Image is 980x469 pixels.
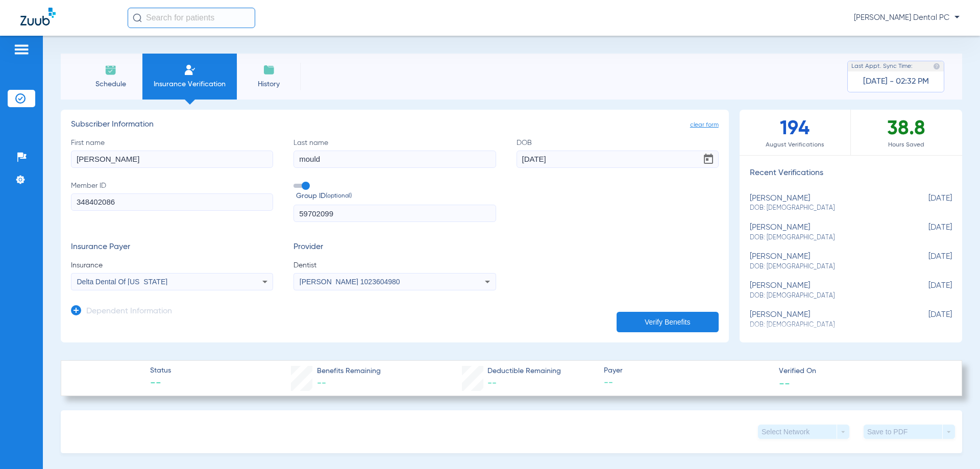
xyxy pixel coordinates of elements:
[854,13,960,23] span: [PERSON_NAME] Dental PC
[851,61,913,71] span: Last Appt. Sync Time:
[901,252,952,271] span: [DATE]
[71,193,273,211] input: Member ID
[740,168,962,179] h3: Recent Verifications
[71,260,273,270] span: Insurance
[750,310,901,329] div: [PERSON_NAME]
[750,291,901,301] span: DOB: [DEMOGRAPHIC_DATA]
[750,223,901,242] div: [PERSON_NAME]
[698,149,719,169] button: Open calendar
[71,138,273,168] label: First name
[293,151,496,168] input: Last name
[105,64,117,76] img: Schedule
[128,8,255,28] input: Search for patients
[71,151,273,168] input: First name
[750,194,901,213] div: [PERSON_NAME]
[851,110,962,155] div: 38.8
[300,278,400,286] span: [PERSON_NAME] 1023604980
[133,13,142,22] img: Search Icon
[71,242,273,253] h3: Insurance Payer
[517,151,719,168] input: DOBOpen calendar
[929,420,980,469] iframe: Chat Widget
[517,138,719,168] label: DOB
[690,120,719,130] span: clear form
[901,310,952,329] span: [DATE]
[13,43,30,56] img: hamburger-icon
[77,278,168,286] span: Delta Dental Of [US_STATE]
[617,312,719,332] button: Verify Benefits
[244,79,293,89] span: History
[487,379,497,388] span: --
[184,64,196,76] img: Manual Insurance Verification
[293,242,496,253] h3: Provider
[326,191,352,202] small: (optional)
[150,365,171,376] span: Status
[779,378,790,388] span: --
[150,79,229,89] span: Insurance Verification
[750,262,901,271] span: DOB: [DEMOGRAPHIC_DATA]
[750,204,901,213] span: DOB: [DEMOGRAPHIC_DATA]
[487,366,561,377] span: Deductible Remaining
[750,233,901,242] span: DOB: [DEMOGRAPHIC_DATA]
[71,181,273,223] label: Member ID
[604,377,770,389] span: --
[293,260,496,270] span: Dentist
[86,307,172,317] h3: Dependent Information
[863,77,929,87] span: [DATE] - 02:32 PM
[20,8,56,26] img: Zuub Logo
[150,377,171,391] span: --
[851,140,962,150] span: Hours Saved
[779,366,945,377] span: Verified On
[317,366,381,377] span: Benefits Remaining
[901,223,952,242] span: [DATE]
[740,140,850,150] span: August Verifications
[296,191,496,202] span: Group ID
[750,252,901,271] div: [PERSON_NAME]
[71,120,719,130] h3: Subscriber Information
[750,320,901,330] span: DOB: [DEMOGRAPHIC_DATA]
[750,281,901,300] div: [PERSON_NAME]
[933,63,940,70] img: last sync help info
[901,194,952,213] span: [DATE]
[740,110,851,155] div: 194
[86,79,135,89] span: Schedule
[317,379,326,388] span: --
[604,365,770,376] span: Payer
[263,64,275,76] img: History
[293,138,496,168] label: Last name
[901,281,952,300] span: [DATE]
